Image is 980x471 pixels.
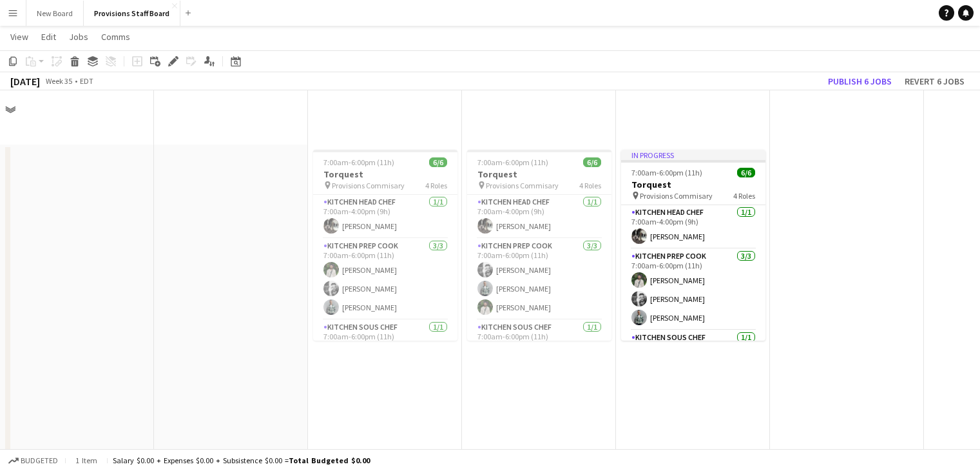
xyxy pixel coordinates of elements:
[425,181,447,190] span: 4 Roles
[467,239,611,320] app-card-role: Kitchen Prep Cook3/37:00am-6:00pm (11h)[PERSON_NAME][PERSON_NAME][PERSON_NAME]
[289,456,370,465] span: Total Budgeted $0.00
[313,195,457,239] app-card-role: Kitchen Head Chef1/17:00am-4:00pm (9h)[PERSON_NAME]
[26,1,84,26] button: New Board
[313,320,457,364] app-card-role: Kitchen Sous Chef1/17:00am-6:00pm (11h)
[36,28,61,45] a: Edit
[621,330,765,374] app-card-role: Kitchen Sous Chef1/1
[80,76,93,86] div: EDT
[621,179,765,190] h3: Torquest
[899,73,970,90] button: Revert 6 jobs
[621,150,765,160] div: In progress
[467,168,611,180] h3: Torquest
[621,205,765,249] app-card-role: Kitchen Head Chef1/17:00am-4:00pm (9h)[PERSON_NAME]
[323,157,394,167] span: 7:00am-6:00pm (11h)
[579,181,601,190] span: 4 Roles
[10,75,40,88] div: [DATE]
[477,157,548,167] span: 7:00am-6:00pm (11h)
[113,456,370,465] div: Salary $0.00 + Expenses $0.00 + Subsistence $0.00 =
[313,168,457,180] h3: Torquest
[467,150,611,341] app-job-card: 7:00am-6:00pm (11h)6/6Torquest Provisions Commisary4 RolesKitchen Head Chef1/17:00am-4:00pm (9h)[...
[64,28,93,45] a: Jobs
[71,456,102,465] span: 1 item
[640,191,713,201] span: Provisions Commisary
[84,1,180,26] button: Provisions Staff Board
[621,150,765,341] app-job-card: In progress7:00am-6:00pm (11h)6/6Torquest Provisions Commisary4 RolesKitchen Head Chef1/17:00am-4...
[313,239,457,320] app-card-role: Kitchen Prep Cook3/37:00am-6:00pm (11h)[PERSON_NAME][PERSON_NAME][PERSON_NAME]
[467,195,611,239] app-card-role: Kitchen Head Chef1/17:00am-4:00pm (9h)[PERSON_NAME]
[467,320,611,364] app-card-role: Kitchen Sous Chef1/17:00am-6:00pm (11h)
[429,157,447,167] span: 6/6
[313,150,457,341] app-job-card: 7:00am-6:00pm (11h)6/6Torquest Provisions Commisary4 RolesKitchen Head Chef1/17:00am-4:00pm (9h)[...
[733,191,755,201] span: 4 Roles
[583,157,601,167] span: 6/6
[21,456,58,465] span: Budgeted
[737,168,755,177] span: 6/6
[823,73,897,90] button: Publish 6 jobs
[41,31,56,43] span: Edit
[69,31,88,43] span: Jobs
[10,31,28,43] span: View
[486,181,559,190] span: Provisions Commisary
[96,28,135,45] a: Comms
[5,28,34,45] a: View
[6,454,60,468] button: Budgeted
[101,31,130,43] span: Comms
[332,181,405,190] span: Provisions Commisary
[43,76,75,86] span: Week 35
[631,168,702,177] span: 7:00am-6:00pm (11h)
[621,249,765,330] app-card-role: Kitchen Prep Cook3/37:00am-6:00pm (11h)[PERSON_NAME][PERSON_NAME][PERSON_NAME]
